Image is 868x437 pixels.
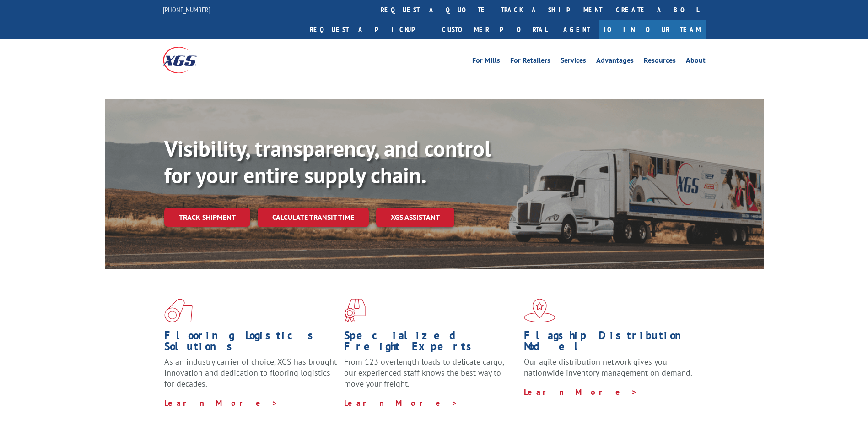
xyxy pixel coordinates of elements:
a: For Retailers [510,57,550,67]
a: XGS ASSISTANT [376,208,454,227]
h1: Flagship Distribution Model [524,330,697,356]
img: xgs-icon-total-supply-chain-intelligence-red [164,299,193,322]
h1: Flooring Logistics Solutions [164,330,337,356]
a: Customer Portal [435,20,554,39]
a: Resources [644,57,676,67]
a: Services [561,57,586,67]
a: Learn More > [524,387,638,397]
p: From 123 overlength loads to delicate cargo, our experienced staff knows the best way to move you... [344,356,517,397]
a: Calculate transit time [258,208,369,227]
a: About [686,57,706,67]
a: Learn More > [164,398,278,408]
a: Advantages [596,57,634,67]
a: For Mills [472,57,500,67]
a: Agent [554,20,599,39]
a: Request a pickup [303,20,435,39]
a: Learn More > [344,398,458,408]
span: As an industry carrier of choice, XGS has brought innovation and dedication to flooring logistics... [164,356,337,389]
a: Track shipment [164,208,250,227]
b: Visibility, transparency, and control for your entire supply chain. [164,134,491,189]
a: Join Our Team [599,20,706,39]
a: [PHONE_NUMBER] [163,5,210,14]
img: xgs-icon-focused-on-flooring-red [344,299,366,322]
span: Our agile distribution network gives you nationwide inventory management on demand. [524,356,692,378]
img: xgs-icon-flagship-distribution-model-red [524,299,555,322]
h1: Specialized Freight Experts [344,330,517,356]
